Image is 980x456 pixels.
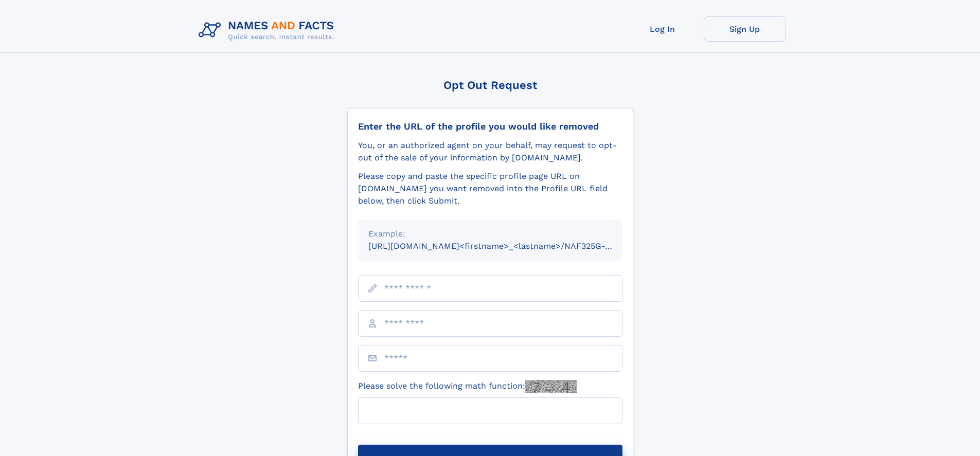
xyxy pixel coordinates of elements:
[368,241,642,251] small: [URL][DOMAIN_NAME]<firstname>_<lastname>/NAF325G-xxxxxxxx
[704,16,786,42] a: Sign Up
[358,121,622,132] div: Enter the URL of the profile you would like removed
[358,139,622,164] div: You, or an authorized agent on your behalf, may request to opt-out of the sale of your informatio...
[358,170,622,207] div: Please copy and paste the specific profile page URL on [DOMAIN_NAME] you want removed into the Pr...
[621,16,704,42] a: Log In
[347,79,633,92] div: Opt Out Request
[368,228,612,240] div: Example:
[194,16,343,44] img: Logo Names and Facts
[358,380,577,393] label: Please solve the following math function:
